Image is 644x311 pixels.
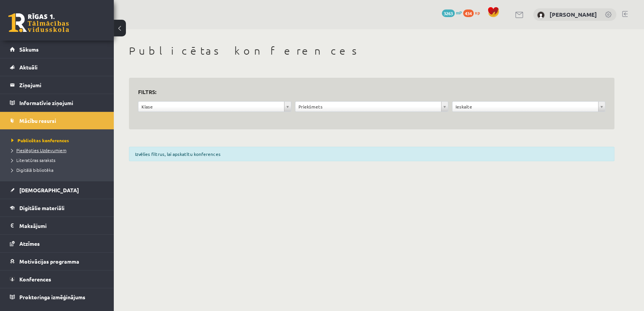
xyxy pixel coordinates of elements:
[550,11,597,18] a: [PERSON_NAME]
[138,102,291,112] a: Klase
[10,270,104,288] a: Konferences
[10,41,104,58] a: Sākums
[10,288,104,306] a: Proktoringa izmēģinājums
[11,147,106,154] a: Pieslēgties Uzdevumiem
[129,44,614,57] h1: Publicētas konferences
[10,76,104,94] a: Ziņojumi
[11,147,66,153] span: Pieslēgties Uzdevumiem
[19,240,40,247] span: Atzīmes
[19,276,51,283] span: Konferences
[442,9,462,16] a: 3263 mP
[19,46,39,53] span: Sākums
[463,9,474,17] span: 434
[8,13,69,32] a: Rīgas 1. Tālmācības vidusskola
[10,181,104,199] a: [DEMOGRAPHIC_DATA]
[19,187,79,193] span: [DEMOGRAPHIC_DATA]
[19,64,38,71] span: Aktuāli
[10,94,104,112] a: Informatīvie ziņojumi
[19,117,56,124] span: Mācību resursi
[10,253,104,270] a: Motivācijas programma
[456,102,595,112] span: Ieskaite
[11,137,69,143] span: Publicētas konferences
[19,94,104,112] legend: Informatīvie ziņojumi
[129,147,614,161] div: Izvēlies filtrus, lai apskatītu konferences
[11,157,55,163] span: Literatūras saraksts
[295,102,448,112] a: Priekšmets
[11,157,106,163] a: Literatūras saraksts
[298,102,438,112] span: Priekšmets
[19,217,104,234] legend: Maksājumi
[10,235,104,252] a: Atzīmes
[19,258,79,265] span: Motivācijas programma
[11,167,53,173] span: Digitālā bibliotēka
[19,204,64,211] span: Digitālie materiāli
[537,11,545,19] img: Ieva Bringina
[10,217,104,234] a: Maksājumi
[19,294,85,300] span: Proktoringa izmēģinājums
[463,9,484,16] a: 434 xp
[141,102,281,112] span: Klase
[475,9,480,16] span: xp
[19,76,104,94] legend: Ziņojumi
[10,199,104,217] a: Digitālie materiāli
[11,137,106,144] a: Publicētas konferences
[138,87,596,97] h3: Filtrs:
[10,58,104,76] a: Aktuāli
[452,102,605,112] a: Ieskaite
[442,9,455,17] span: 3263
[456,9,462,16] span: mP
[11,166,106,173] a: Digitālā bibliotēka
[10,112,104,129] a: Mācību resursi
